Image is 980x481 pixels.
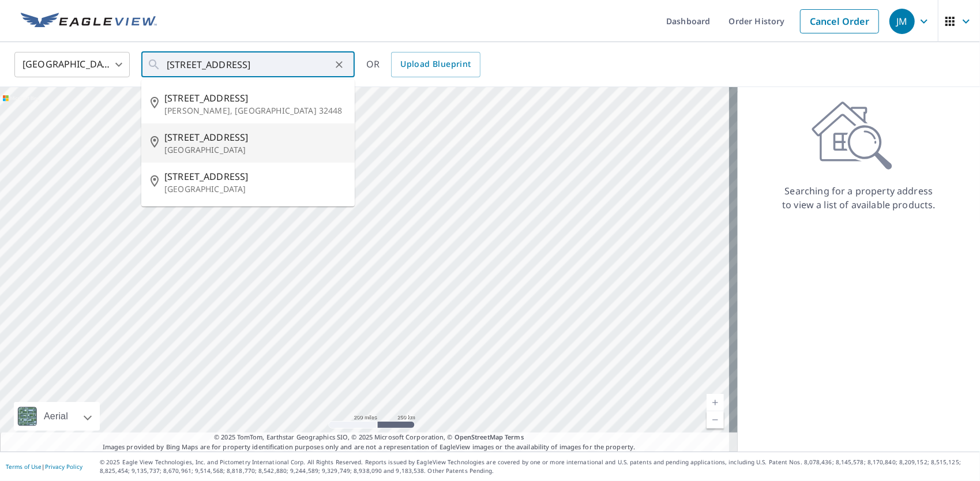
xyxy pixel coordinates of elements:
[14,48,130,81] div: [GEOGRAPHIC_DATA]
[164,91,346,105] span: [STREET_ADDRESS]
[45,463,82,471] a: Privacy Policy
[707,411,724,429] a: Current Level 5, Zoom Out
[167,48,331,81] input: Search by address or latitude-longitude
[505,433,524,441] a: Terms
[164,183,346,195] p: [GEOGRAPHIC_DATA]
[366,52,480,77] div: OR
[391,52,480,77] a: Upload Blueprint
[400,57,471,72] span: Upload Blueprint
[455,433,503,441] a: OpenStreetMap
[889,9,915,34] div: JM
[214,433,524,442] span: © 2025 TomTom, Earthstar Geographics SIO, © 2025 Microsoft Corporation, ©
[40,402,72,431] div: Aerial
[164,144,346,156] p: [GEOGRAPHIC_DATA]
[6,463,82,470] p: |
[331,57,347,73] button: Clear
[707,394,724,411] a: Current Level 5, Zoom In
[164,130,346,144] span: [STREET_ADDRESS]
[100,458,974,475] p: © 2025 Eagle View Technologies, Inc. and Pictometry International Corp. All Rights Reserved. Repo...
[800,9,879,33] a: Cancel Order
[14,402,100,431] div: Aerial
[21,13,157,30] img: EV Logo
[164,105,346,117] p: [PERSON_NAME], [GEOGRAPHIC_DATA] 32448
[782,184,936,212] p: Searching for a property address to view a list of available products.
[6,463,42,471] a: Terms of Use
[164,170,346,183] span: [STREET_ADDRESS]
